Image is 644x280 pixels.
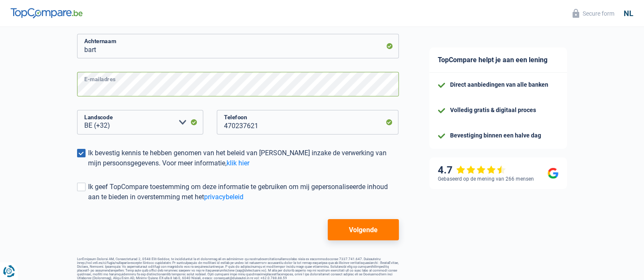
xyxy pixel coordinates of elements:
a: privacybeleid [204,193,243,201]
div: Direct aanbiedingen van alle banken [450,81,548,88]
div: Ik geef TopCompare toestemming om deze informatie te gebruiken om mij gepersonaliseerde inhoud aa... [88,182,399,202]
div: Bevestiging binnen een halve dag [450,132,541,139]
input: 401020304 [217,110,399,135]
img: Advertisement [2,115,3,115]
div: Ik bevestig kennis te hebben genomen van het beleid van [PERSON_NAME] inzake de verwerking van mi... [88,148,399,168]
div: nl [624,9,633,18]
div: Gebaseerd op de mening van 266 mensen [438,176,534,182]
footer: LorEmipsum Dolorsi AM, Consecteturad 2, 0548 Elit-Seddoe, te incididuntut la et doloremag ali en ... [77,257,399,280]
div: 4.7 [438,164,506,176]
img: TopCompare Logo [11,8,83,18]
button: Volgende [328,219,398,240]
div: Volledig gratis & digitaal proces [450,107,536,114]
a: klik hier [227,159,249,167]
div: TopCompare helpt je aan een lening [429,47,567,73]
button: Secure form [567,6,619,20]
